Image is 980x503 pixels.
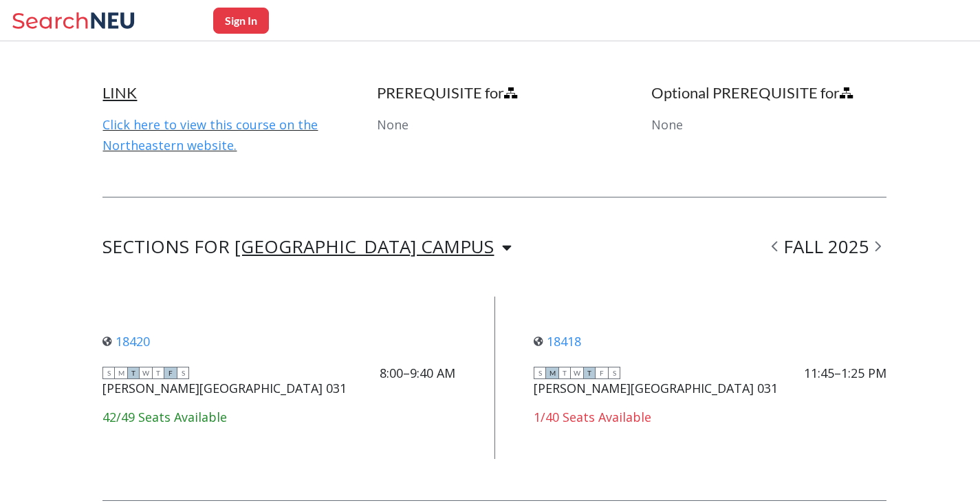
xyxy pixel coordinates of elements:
div: SECTIONS FOR [102,239,512,255]
span: None [651,116,683,133]
span: F [596,367,608,379]
div: 11:45–1:25 PM [804,365,886,381]
span: T [152,367,164,379]
h4: PREREQUISITE for [377,83,612,103]
h4: LINK [102,83,338,103]
div: [PERSON_NAME][GEOGRAPHIC_DATA] 031 [102,381,347,396]
div: 8:00–9:40 AM [380,365,455,381]
span: W [140,367,152,379]
span: S [177,367,189,379]
h4: Optional PREREQUISITE for [651,83,886,103]
span: M [115,367,127,379]
div: [GEOGRAPHIC_DATA] CAMPUS [235,239,494,254]
a: Click here to view this course on the Northeastern website. [102,116,318,153]
a: 18420 [102,333,150,350]
div: [PERSON_NAME][GEOGRAPHIC_DATA] 031 [534,381,778,396]
span: S [534,367,546,379]
span: None [377,116,409,133]
span: T [558,367,571,379]
div: FALL 2025 [766,239,886,255]
div: 1/40 Seats Available [534,409,886,425]
span: T [127,367,140,379]
a: 18418 [534,333,581,350]
span: M [546,367,558,379]
div: 42/49 Seats Available [102,409,455,425]
button: Sign In [213,8,269,34]
span: S [102,367,115,379]
span: T [583,367,596,379]
span: F [164,367,177,379]
span: W [571,367,583,379]
span: S [608,367,620,379]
